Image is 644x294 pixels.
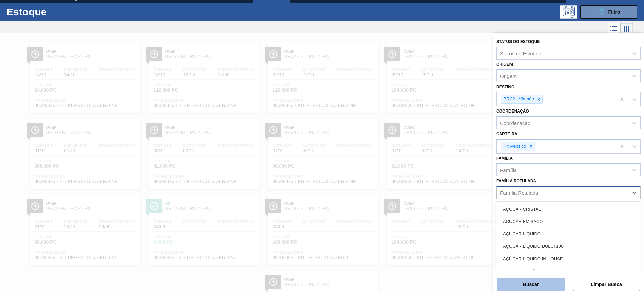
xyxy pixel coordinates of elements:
[608,9,620,15] span: Filtro
[496,39,540,44] label: Status do Estoque
[496,179,536,183] label: Família Rotulada
[496,156,513,161] label: Família
[501,95,535,103] div: BR22 - Viamão
[500,73,517,79] div: Origem
[496,228,641,240] div: AÇÚCAR LÍQUIDO
[496,252,641,265] div: AÇÚCAR LIQUIDO IN HOUSE
[496,85,514,89] label: Destino
[496,109,529,114] label: Coordenação
[500,50,541,56] div: Status do Estoque
[620,23,633,35] div: Visão em Cards
[500,120,530,126] div: Coordenação
[496,62,513,67] label: Origem
[496,132,517,136] label: Carteira
[496,215,641,228] div: AÇUCAR EM SACO
[500,167,517,173] div: Família
[580,5,637,19] button: Filtro
[501,142,527,151] div: Kit Pepsico
[496,201,530,206] label: Material ativo
[500,190,538,196] div: Família Rotulada
[496,265,641,277] div: AÇÚCAR ORGÂNICO
[496,240,641,252] div: AÇÚCAR LÍQUIDO DULCI 106
[560,5,577,19] div: Pogramando: nenhum usuário selecionado
[7,8,107,16] h1: Estoque
[496,203,641,215] div: AÇÚCAR CRISTAL
[608,23,620,35] div: Visão em Lista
